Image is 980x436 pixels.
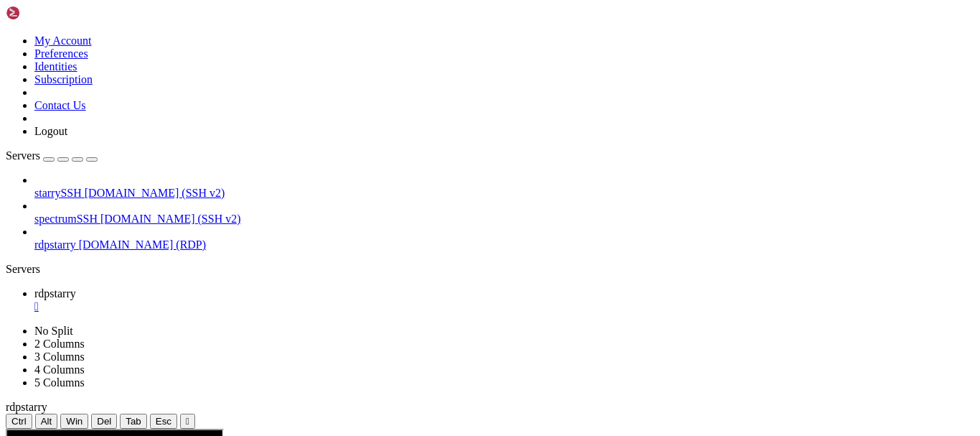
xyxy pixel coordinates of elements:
[156,416,171,427] span: Esc
[97,416,111,427] span: Del
[186,416,189,427] div: 
[34,99,86,111] a: Contact Us
[6,401,47,413] span: rdpstarry
[34,300,974,313] a: 
[34,325,73,337] a: No Split
[11,416,27,427] span: Ctrl
[34,200,974,226] li: spectrumSSH [DOMAIN_NAME] (SSH v2)
[34,125,67,137] a: Logout
[34,287,974,313] a: rdpstarry
[34,363,85,376] a: 4 Columns
[34,47,88,60] a: Preferences
[6,149,40,162] span: Servers
[35,414,58,429] button: Alt
[34,376,85,389] a: 5 Columns
[34,187,974,200] a: starrySSH [DOMAIN_NAME] (SSH v2)
[6,263,974,276] div: Servers
[120,414,147,429] button: Tab
[34,287,76,300] span: rdpstarry
[34,213,974,226] a: spectrumSSH [DOMAIN_NAME] (SSH v2)
[41,416,52,427] span: Alt
[34,34,92,47] a: My Account
[6,149,98,162] a: Servers
[34,338,85,350] a: 2 Columns
[34,226,974,251] li: rdpstarry [DOMAIN_NAME] (RDP)
[126,416,141,427] span: Tab
[34,238,76,251] span: rdpstarry
[34,60,77,73] a: Identities
[34,174,974,200] li: starrySSH [DOMAIN_NAME] (SSH v2)
[34,351,85,363] a: 3 Columns
[91,414,117,429] button: Del
[34,187,82,199] span: starrySSH
[180,414,195,429] button: 
[6,6,88,20] img: Shellngn
[34,73,93,85] a: Subscription
[60,414,88,429] button: Win
[66,416,83,427] span: Win
[79,238,206,251] span: [DOMAIN_NAME] (RDP)
[100,213,241,225] span: [DOMAIN_NAME] (SSH v2)
[85,187,225,199] span: [DOMAIN_NAME] (SSH v2)
[150,414,177,429] button: Esc
[6,414,32,429] button: Ctrl
[34,238,974,251] a: rdpstarry [DOMAIN_NAME] (RDP)
[34,213,98,225] span: spectrumSSH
